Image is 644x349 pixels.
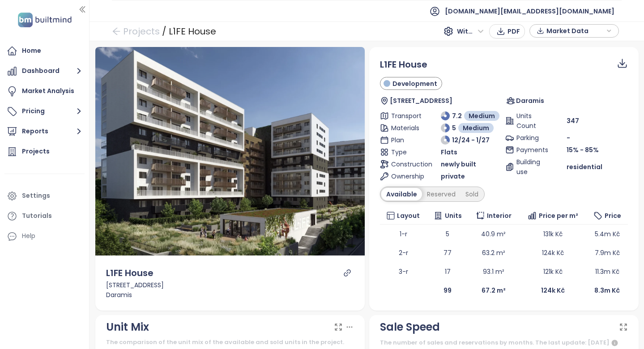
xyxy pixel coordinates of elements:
[391,135,422,145] span: Plan
[4,227,85,245] div: Help
[546,24,604,38] span: Market Data
[391,123,422,133] span: Materials
[534,24,614,38] div: button
[441,147,457,157] span: Flats
[516,145,547,155] span: Payments
[543,267,563,276] span: 121k Kč
[112,23,160,39] a: arrow-left Projects
[162,23,166,39] div: /
[106,338,354,347] div: The comparison of the unit mix of the available and sold units in the project.
[427,225,469,243] td: 5
[112,27,121,36] span: arrow-left
[487,211,512,221] span: Interior
[452,111,462,121] span: 7.2
[543,230,563,238] span: 131k Kč
[380,225,427,243] td: 1-r
[380,262,427,281] td: 3-r
[457,25,484,38] span: Without VAT
[343,269,351,277] a: link
[391,111,422,121] span: Transport
[594,286,620,295] b: 8.3m Kč
[427,243,469,262] td: 77
[452,135,490,145] span: 12/24 - 1/27
[516,96,544,106] span: Daramis
[106,280,354,290] div: [STREET_ADDRESS]
[422,188,461,200] div: Reserved
[468,243,519,262] td: 63.2 m²
[106,290,354,300] div: Daramis
[380,338,628,349] div: The number of sales and reservations by months. The last update: [DATE]
[516,157,547,177] span: Building use
[463,123,489,133] span: Medium
[516,111,547,131] span: Units Count
[391,147,422,157] span: Type
[567,145,599,154] span: 15% - 85%
[4,123,85,140] button: Reports
[595,267,619,276] span: 11.3m Kč
[469,111,495,121] span: Medium
[444,286,452,295] b: 99
[4,62,85,80] button: Dashboard
[391,171,422,181] span: Ownership
[4,102,85,120] button: Pricing
[4,42,85,60] a: Home
[22,210,52,221] div: Tutorials
[445,0,614,22] span: [DOMAIN_NAME][EMAIL_ADDRESS][DOMAIN_NAME]
[567,162,602,172] span: residential
[461,188,483,200] div: Sold
[391,159,422,169] span: Construction
[468,262,519,281] td: 93.1 m²
[22,85,74,97] div: Market Analysis
[390,96,452,106] span: [STREET_ADDRESS]
[22,230,35,242] div: Help
[441,171,465,181] span: private
[567,133,570,142] span: -
[4,82,85,100] a: Market Analysis
[169,23,216,39] div: L1FE House
[380,243,427,262] td: 2-r
[397,211,420,221] span: Layout
[605,211,621,221] span: Price
[489,24,525,38] button: PDF
[427,262,469,281] td: 17
[4,187,85,205] a: Settings
[380,319,440,336] div: Sale Speed
[106,266,154,280] div: L1FE House
[445,211,462,221] span: Units
[22,45,41,56] div: Home
[516,133,547,143] span: Parking
[595,230,620,238] span: 5.4m Kč
[539,211,578,221] span: Price per m²
[4,143,85,161] a: Projects
[106,319,149,336] div: Unit Mix
[4,207,85,225] a: Tutorials
[441,159,476,169] span: newly built
[595,248,620,257] span: 7.9m Kč
[482,286,506,295] b: 67.2 m²
[468,225,519,243] td: 40.9 m²
[392,79,437,89] span: Development
[541,286,565,295] b: 124k Kč
[22,146,50,157] div: Projects
[381,188,422,200] div: Available
[452,123,456,133] span: 5
[567,116,579,126] span: 347
[542,248,564,257] span: 124k Kč
[508,26,520,36] span: PDF
[22,190,50,201] div: Settings
[15,11,74,29] img: logo
[380,58,427,71] span: L1FE House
